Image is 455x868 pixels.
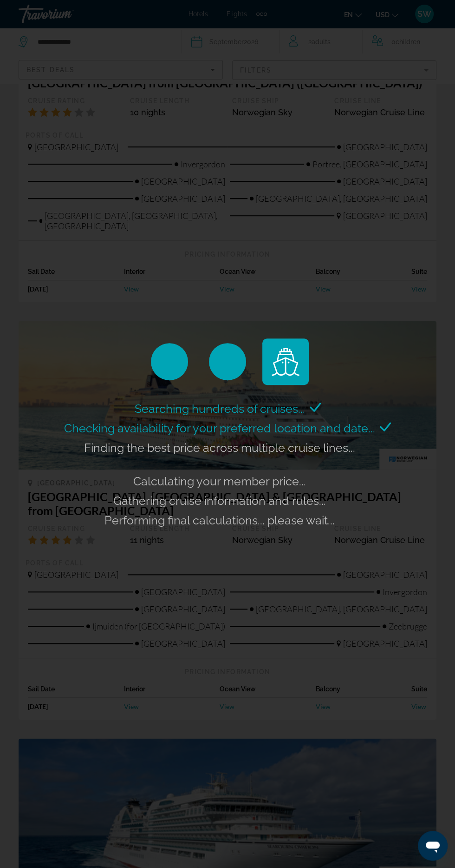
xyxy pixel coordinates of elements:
span: Calculating your member price... [133,474,306,488]
iframe: Button to launch messaging window [418,831,448,861]
span: Searching hundreds of cruises... [135,402,305,416]
span: Performing final calculations... please wait... [104,513,335,527]
span: Gathering cruise information and rules... [113,494,326,508]
span: Finding the best price across multiple cruise lines... [84,441,355,455]
span: Checking availability for your preferred location and date... [64,421,375,435]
